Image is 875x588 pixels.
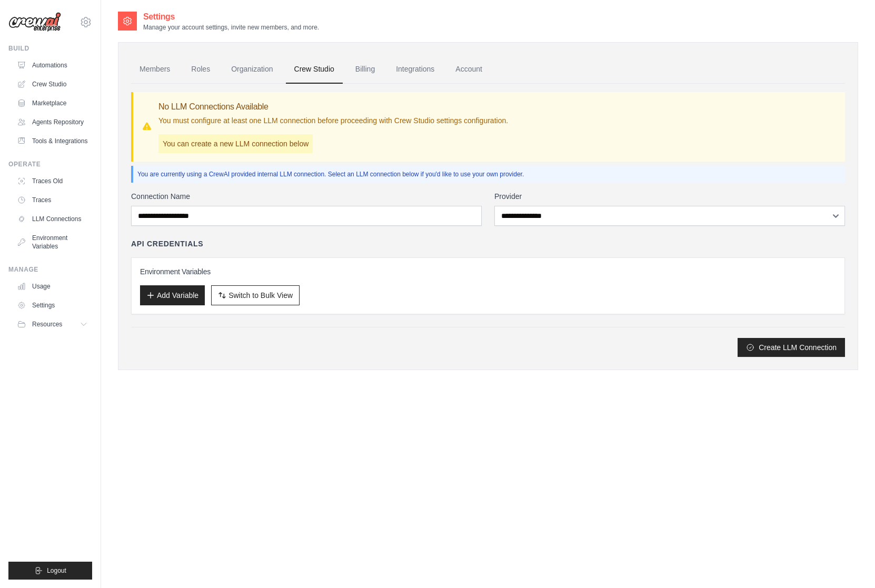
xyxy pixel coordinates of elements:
[8,44,92,53] div: Build
[13,230,92,255] a: Environment Variables
[13,316,92,333] button: Resources
[494,191,845,202] label: Provider
[387,55,443,84] a: Integrations
[447,55,491,84] a: Account
[223,55,281,84] a: Organization
[8,160,92,168] div: Operate
[131,191,482,202] label: Connection Name
[32,320,62,328] span: Resources
[13,76,92,93] a: Crew Studio
[158,115,508,126] p: You must configure at least one LLM connection before proceeding with Crew Studio settings config...
[13,114,92,131] a: Agents Repository
[228,290,293,301] span: Switch to Bulk View
[13,278,92,295] a: Usage
[158,101,508,113] h3: No LLM Connections Available
[13,173,92,190] a: Traces Old
[13,211,92,227] a: LLM Connections
[8,562,92,580] button: Logout
[140,285,205,305] button: Add Variable
[131,55,178,84] a: Members
[8,12,61,32] img: Logo
[13,95,92,112] a: Marketplace
[13,133,92,150] a: Tools & Integrations
[143,11,319,23] h2: Settings
[140,266,836,277] h3: Environment Variables
[738,338,845,357] button: Create LLM Connection
[137,170,841,178] p: You are currently using a CrewAI provided internal LLM connection. Select an LLM connection below...
[13,297,92,314] a: Settings
[47,566,66,575] span: Logout
[286,55,343,84] a: Crew Studio
[13,192,92,208] a: Traces
[143,23,319,32] p: Manage your account settings, invite new members, and more.
[211,285,300,305] button: Switch to Bulk View
[347,55,383,84] a: Billing
[8,265,92,274] div: Manage
[13,57,92,74] a: Automations
[131,238,203,249] h4: API Credentials
[183,55,218,84] a: Roles
[158,134,313,153] p: You can create a new LLM connection below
